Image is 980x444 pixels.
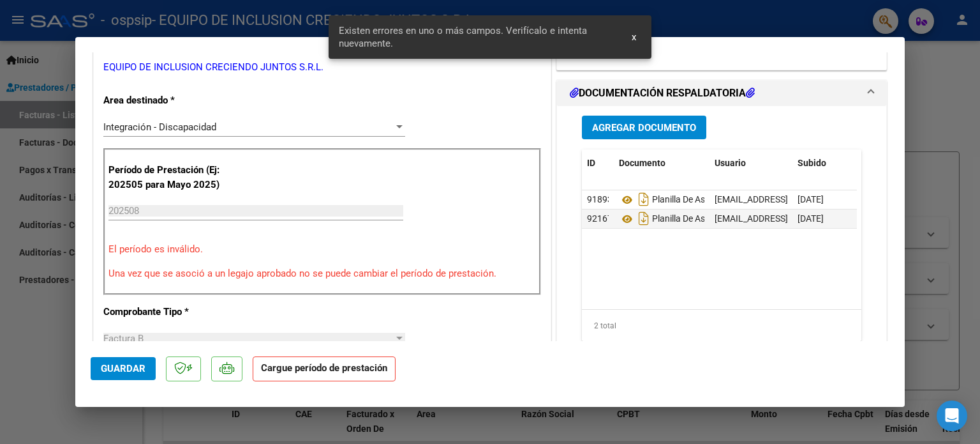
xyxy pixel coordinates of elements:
datatable-header-cell: Usuario [709,149,792,177]
span: Integración - Discapacidad [103,121,216,133]
datatable-header-cell: Documento [614,149,709,177]
p: EQUIPO DE INCLUSION CRECIENDO JUNTOS S.R.L. [103,60,541,75]
span: [EMAIL_ADDRESS][DOMAIN_NAME] - CRECIENDO JUNTOS [715,213,947,224]
span: Planilla De Asistencia [619,214,736,224]
p: El período es inválido. [108,242,536,257]
p: Area destinado * [103,93,235,108]
button: Guardar [91,357,156,380]
button: x [621,26,646,49]
span: [DATE] [798,213,824,224]
datatable-header-cell: Acción [856,149,920,177]
div: 2 total [582,310,861,342]
span: Agregar Documento [592,122,696,134]
datatable-header-cell: Subido [792,149,856,177]
strong: Cargue período de prestación [253,356,396,381]
datatable-header-cell: ID [582,149,614,177]
div: Open Intercom Messenger [937,401,967,431]
div: DOCUMENTACIÓN RESPALDATORIA [557,106,886,371]
span: Factura B [103,333,144,344]
span: [DATE] [798,194,824,204]
p: Comprobante Tipo * [103,305,235,319]
span: ID [587,158,595,168]
mat-expansion-panel-header: DOCUMENTACIÓN RESPALDATORIA [557,80,886,106]
span: Guardar [101,363,145,374]
span: Documento [619,158,665,168]
p: Período de Prestación (Ej: 202505 para Mayo 2025) [108,163,237,192]
i: Descargar documento [635,208,652,229]
button: Agregar Documento [582,116,706,139]
span: Planilla De Asistencia [619,195,736,205]
span: Usuario [715,158,746,168]
span: x [632,31,636,43]
span: Existen errores en uno o más campos. Verifícalo e intenta nuevamente. [339,24,617,50]
p: Una vez que se asoció a un legajo aprobado no se puede cambiar el período de prestación. [108,266,536,281]
span: [EMAIL_ADDRESS][DOMAIN_NAME] - CRECIENDO JUNTOS [715,194,947,204]
i: Descargar documento [635,189,652,210]
span: 92167 [587,213,612,224]
span: 91893 [587,194,612,204]
h1: DOCUMENTACIÓN RESPALDATORIA [570,86,755,101]
span: Subido [798,158,826,168]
